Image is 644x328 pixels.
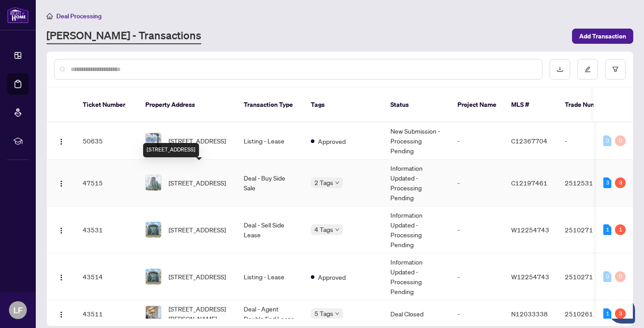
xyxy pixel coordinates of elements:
span: 5 Tags [314,308,333,319]
span: N12033338 [511,310,548,318]
span: C12197461 [511,179,547,187]
span: [STREET_ADDRESS][PERSON_NAME] [169,304,229,324]
th: Ticket Number [76,88,138,122]
td: - [450,122,504,160]
div: 0 [615,135,626,146]
img: thumbnail-img [146,133,161,148]
img: thumbnail-img [146,269,161,284]
img: Logo [58,138,65,145]
th: MLS # [504,88,558,122]
img: logo [7,7,29,23]
div: 3 [603,177,611,188]
button: filter [605,59,626,80]
th: Project Name [450,88,504,122]
span: down [335,181,339,185]
div: 3 [615,177,626,188]
td: - [450,300,504,328]
button: Logo [54,134,68,148]
td: New Submission - Processing Pending [383,122,450,160]
td: - [450,253,504,300]
td: 43514 [76,253,138,300]
td: Deal - Buy Side Sale [237,160,304,206]
div: [STREET_ADDRESS] [143,143,199,157]
img: thumbnail-img [146,222,161,237]
button: Logo [54,176,68,190]
span: Approved [318,136,346,146]
span: 2 Tags [314,177,333,188]
span: download [557,66,563,72]
button: Add Transaction [572,29,633,44]
td: - [450,160,504,206]
a: [PERSON_NAME] - Transactions [47,28,201,44]
td: 50635 [76,122,138,160]
span: [STREET_ADDRESS] [169,225,226,235]
span: [STREET_ADDRESS] [169,178,226,188]
td: Deal Closed [383,300,450,328]
div: 0 [603,135,611,146]
div: 3 [615,308,626,319]
th: Tags [304,88,383,122]
td: Information Updated - Processing Pending [383,160,450,206]
button: Logo [54,269,68,284]
td: Information Updated - Processing Pending [383,253,450,300]
span: home [47,13,53,19]
button: Logo [54,307,68,321]
img: Logo [58,274,65,281]
span: filter [612,66,619,72]
td: 2512531 [558,160,620,206]
td: Listing - Lease [237,253,304,300]
td: Deal - Sell Side Lease [237,206,304,253]
div: 1 [603,224,611,235]
span: Deal Processing [56,12,102,20]
td: 47515 [76,160,138,206]
div: 1 [615,224,626,235]
div: 0 [603,271,611,282]
td: - [450,206,504,253]
span: C12367704 [511,137,547,145]
img: thumbnail-img [146,175,161,190]
th: Transaction Type [237,88,304,122]
td: 2510271 [558,253,620,300]
td: 43531 [76,206,138,253]
img: Logo [58,180,65,187]
td: 2510271 [558,206,620,253]
th: Trade Number [558,88,620,122]
td: Information Updated - Processing Pending [383,206,450,253]
th: Property Address [138,88,237,122]
th: Status [383,88,450,122]
td: - [558,122,620,160]
button: download [550,59,570,80]
span: edit [585,66,591,72]
td: 43511 [76,300,138,328]
span: Approved [318,272,346,282]
span: W12254743 [511,273,549,281]
div: 0 [615,271,626,282]
button: Logo [54,223,68,237]
span: 4 Tags [314,224,333,235]
div: 1 [603,308,611,319]
span: W12254743 [511,226,549,234]
span: down [335,311,339,316]
img: Logo [58,227,65,234]
span: down [335,227,339,232]
td: Listing - Lease [237,122,304,160]
td: Deal - Agent Double End Lease [237,300,304,328]
td: 2510261 [558,300,620,328]
img: Logo [58,311,65,318]
span: Add Transaction [579,29,626,43]
span: [STREET_ADDRESS] [169,136,226,146]
button: edit [577,59,598,80]
span: [STREET_ADDRESS] [169,272,226,282]
img: thumbnail-img [146,306,161,321]
span: LF [13,304,22,316]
